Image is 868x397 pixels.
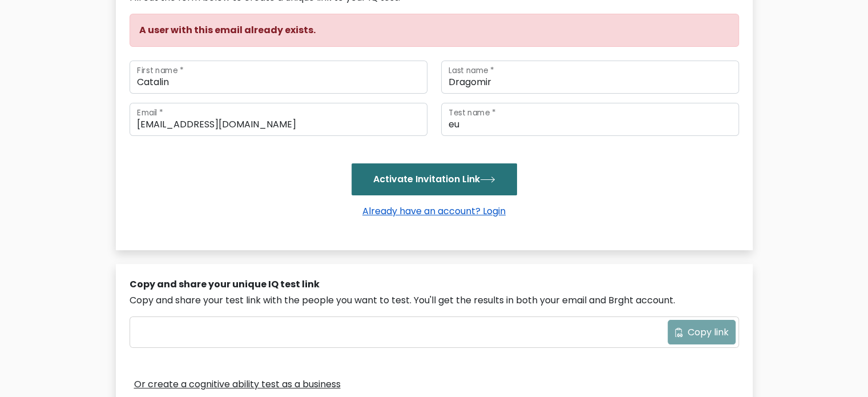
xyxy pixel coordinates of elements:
strong: A user with this email already exists. [139,23,316,37]
div: Copy and share your test link with the people you want to test. You'll get the results in both yo... [130,294,739,307]
div: Copy and share your unique IQ test link [130,278,739,291]
input: Last name [441,61,739,94]
input: Email [130,103,427,136]
a: Or create a cognitive ability test as a business [134,378,341,391]
button: Activate Invitation Link [352,163,517,195]
input: Test name [441,103,739,136]
input: First name [130,61,427,94]
a: Already have an account? Login [358,204,510,218]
